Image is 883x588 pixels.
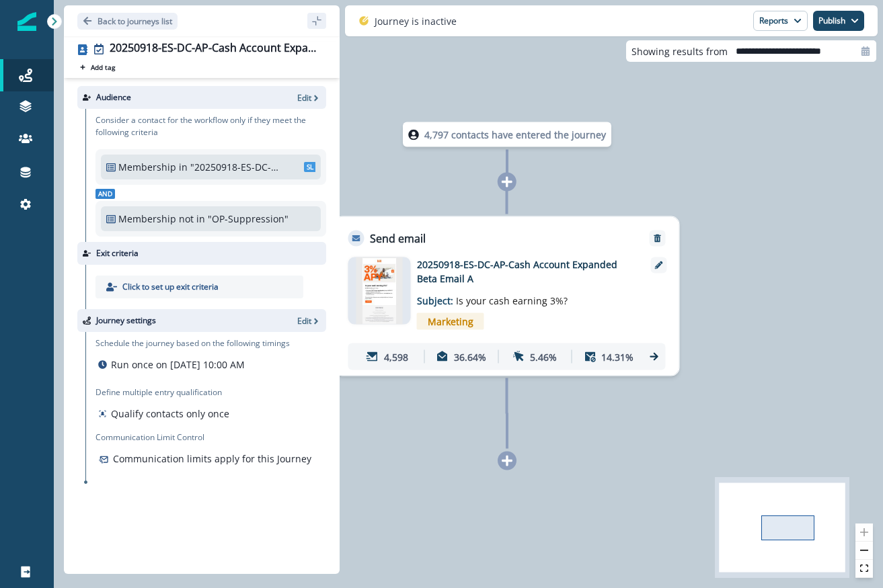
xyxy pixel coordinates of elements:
[118,160,176,174] p: Membership
[122,281,219,293] p: Click to set up exit criteria
[417,286,585,308] p: Subject:
[424,128,606,142] p: 4,797 contacts have entered the journey
[813,11,864,31] button: Publish
[855,560,873,578] button: fit view
[95,337,290,349] p: Schedule the journey based on the following timings
[95,114,326,138] p: Consider a contact for the workflow only if they meet the following criteria
[17,12,36,31] img: Inflection
[456,294,568,307] span: Is your cash earning 3%?
[417,313,484,330] span: Marketing
[307,13,326,29] button: sidebar collapse toggle
[601,349,634,364] p: 14.31%
[631,44,728,58] p: Showing results from
[91,63,115,71] p: Add tag
[304,162,316,172] span: SL
[118,212,176,226] p: Membership
[647,234,668,243] button: Remove
[95,431,326,444] p: Communication Limit Control
[77,62,118,73] button: Add tag
[454,349,486,364] p: 36.64%
[356,257,403,325] img: email asset unavailable
[95,189,115,199] span: And
[297,315,321,327] button: Edit
[98,15,172,27] p: Back to journeys list
[507,150,508,214] g: Edge from node-dl-count to a822a724-113b-4dac-a9b9-2ee571be9a70
[855,542,873,560] button: zoom out
[370,230,426,247] p: Send email
[208,212,298,226] p: "OP-Suppression"
[384,349,408,364] p: 4,598
[111,407,229,421] p: Qualify contacts only once
[110,42,321,56] div: 20250918-ES-DC-AP-Cash Account Expanded Beta Email A
[378,122,636,147] div: 4,797 contacts have entered the journey
[530,349,557,364] p: 5.46%
[179,212,205,226] p: not in
[113,452,311,466] p: Communication limits apply for this Journey
[96,247,139,259] p: Exit criteria
[96,314,156,327] p: Journey settings
[77,13,178,30] button: Go back
[297,92,311,103] p: Edit
[190,160,280,174] p: "20250918-ES-DC-AP-Cash Account Expanded Beta Email A"
[507,378,508,449] g: Edge from a822a724-113b-4dac-a9b9-2ee571be9a70 to node-add-under-b81e423e-1004-44b9-90e7-fed7167a...
[417,257,632,286] p: 20250918-ES-DC-AP-Cash Account Expanded Beta Email A
[96,91,131,103] p: Audience
[334,216,680,376] div: Send emailRemoveemail asset unavailable20250918-ES-DC-AP-Cash Account Expanded Beta Email ASubjec...
[179,160,188,174] p: in
[375,14,457,28] p: Journey is inactive
[297,92,321,103] button: Edit
[95,386,232,398] p: Define multiple entry qualification
[297,315,311,327] p: Edit
[753,11,808,31] button: Reports
[111,358,245,372] p: Run once on [DATE] 10:00 AM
